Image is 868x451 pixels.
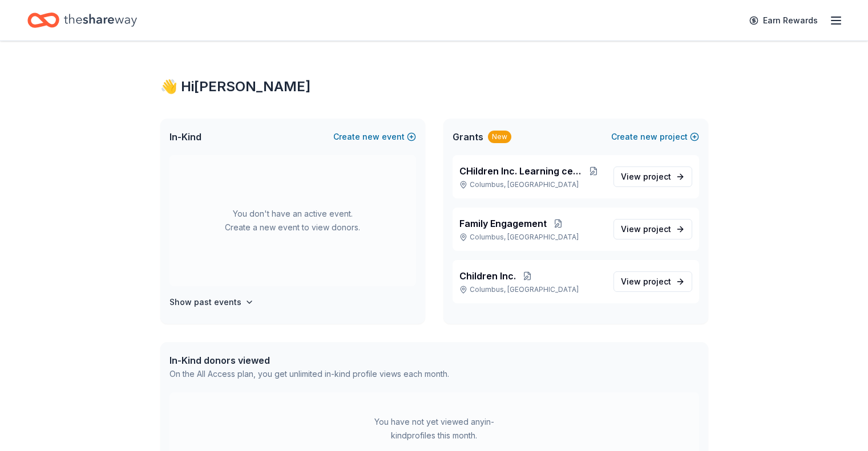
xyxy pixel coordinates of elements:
span: Grants [453,130,483,144]
a: Earn Rewards [742,10,825,31]
div: New [488,131,511,143]
a: Home [27,7,137,34]
button: Show past events [169,295,254,309]
a: View project [613,271,692,292]
span: new [362,130,380,144]
div: 👋 Hi [PERSON_NAME] [160,78,708,96]
span: Children Inc. [459,269,516,283]
div: You don't have an active event. Create a new event to view donors. [169,155,416,286]
div: You have not yet viewed any in-kind profiles this month. [363,415,506,442]
p: Columbus, [GEOGRAPHIC_DATA] [459,285,604,294]
span: View [621,170,671,184]
span: project [643,172,671,181]
div: On the All Access plan, you get unlimited in-kind profile views each month. [169,367,449,381]
button: Createnewevent [333,130,416,144]
span: Family Engagement [459,217,547,230]
h4: Show past events [169,295,241,309]
span: CHildren Inc. Learning center [459,164,583,178]
button: Createnewproject [611,130,699,144]
a: View project [613,166,692,187]
a: View project [613,219,692,239]
div: In-Kind donors viewed [169,354,449,367]
p: Columbus, [GEOGRAPHIC_DATA] [459,180,604,189]
span: project [643,277,671,286]
span: View [621,275,671,289]
span: In-Kind [169,130,201,144]
span: View [621,222,671,236]
span: new [640,130,657,144]
span: project [643,224,671,234]
p: Columbus, [GEOGRAPHIC_DATA] [459,233,604,242]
